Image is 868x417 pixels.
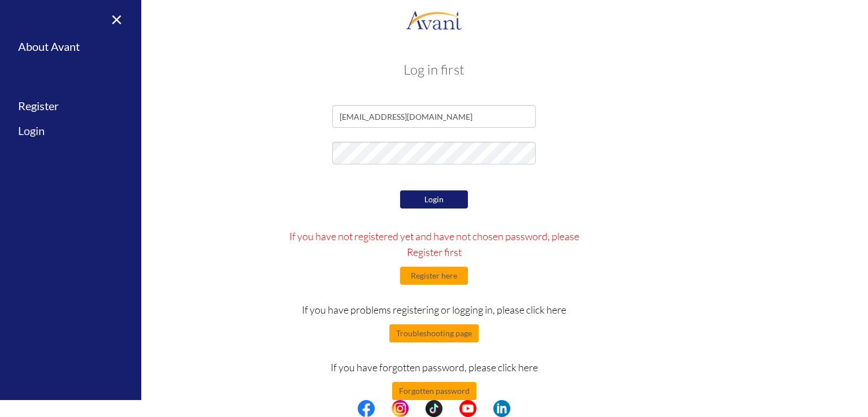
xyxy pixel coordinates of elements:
button: Troubleshooting page [389,324,479,342]
img: yt.png [459,400,476,417]
input: Email [332,105,536,128]
h3: Log in first [112,62,756,77]
p: If you have not registered yet and have not chosen password, please Register first [277,228,591,260]
img: logo.png [406,3,462,37]
img: in.png [392,400,409,417]
button: Forgotten password [392,382,476,400]
img: fb.png [358,400,375,417]
p: If you have forgotten password, please click here [277,359,591,375]
img: blank.png [442,400,459,417]
img: tt.png [426,400,442,417]
img: blank.png [409,400,426,417]
button: Login [400,190,468,208]
img: blank.png [375,400,392,417]
p: If you have problems registering or logging in, please click here [277,302,591,318]
img: blank.png [476,400,493,417]
button: Register here [400,267,468,285]
img: li.png [493,400,510,417]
